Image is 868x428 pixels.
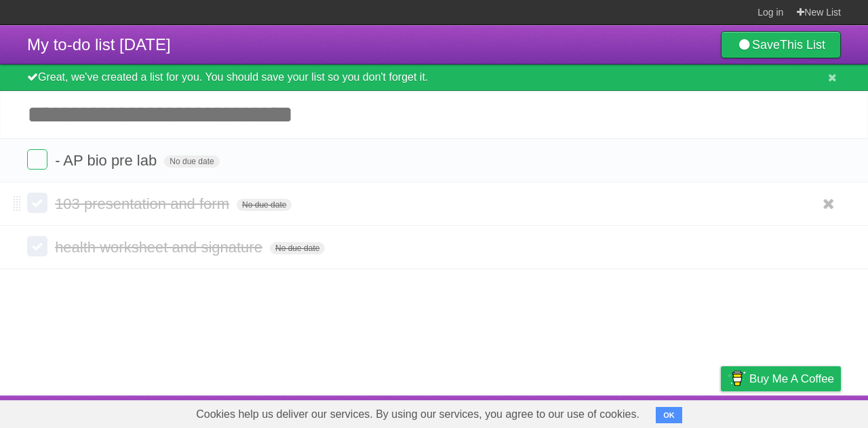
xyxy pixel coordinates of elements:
[164,155,219,168] span: No due date
[585,399,640,425] a: Developers
[182,401,653,428] span: Cookies help us deliver our services. By using our services, you agree to our use of cookies.
[55,195,233,212] span: 103 presentation and form
[540,399,569,425] a: About
[270,242,325,254] span: No due date
[656,407,682,423] button: OK
[27,35,171,54] span: My to-do list [DATE]
[27,149,47,170] label: Done
[27,236,47,256] label: Done
[780,38,825,52] b: This List
[721,31,841,58] a: SaveThis List
[755,399,841,425] a: Suggest a feature
[721,366,841,391] a: Buy me a coffee
[703,399,738,425] a: Privacy
[749,367,834,391] span: Buy me a coffee
[55,239,266,256] span: health worksheet and signature
[27,193,47,213] label: Done
[657,399,687,425] a: Terms
[237,199,292,211] span: No due date
[728,367,746,390] img: Buy me a coffee
[55,152,160,169] span: - AP bio pre lab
